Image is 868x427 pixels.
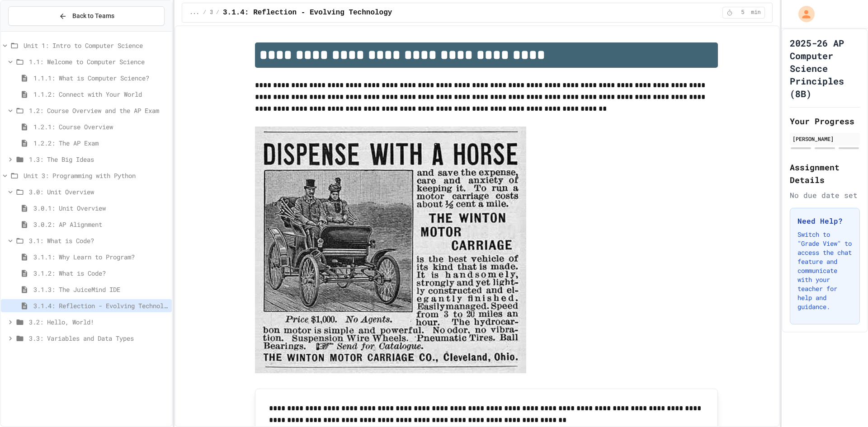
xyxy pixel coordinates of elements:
[29,317,168,327] span: 3.2: Hello, World!
[33,252,168,262] span: 3.1.1: Why Learn to Program?
[216,9,219,16] span: /
[72,11,114,21] span: Back to Teams
[29,333,168,343] span: 3.3: Variables and Data Types
[793,135,857,143] div: [PERSON_NAME]
[736,9,750,16] span: 5
[210,9,212,16] span: 3.1: What is Code?
[789,4,817,24] div: My Account
[24,41,168,50] span: Unit 1: Intro to Computer Science
[33,301,168,310] span: 3.1.4: Reflection - Evolving Technology
[33,89,168,99] span: 1.1.2: Connect with Your World
[8,6,165,26] button: Back to Teams
[33,203,168,213] span: 3.0.1: Unit Overview
[33,73,168,83] span: 1.1.1: What is Computer Science?
[33,268,168,278] span: 3.1.2: What is Code?
[29,106,168,115] span: 1.2: Course Overview and the AP Exam
[29,236,168,245] span: 3.1: What is Code?
[751,9,761,16] span: min
[33,138,168,148] span: 1.2.2: The AP Exam
[790,190,860,201] div: No due date set
[33,122,168,131] span: 1.2.1: Course Overview
[203,9,206,16] span: /
[189,9,199,16] span: ...
[29,155,168,164] span: 1.3: The Big Ideas
[29,57,168,66] span: 1.1: Welcome to Computer Science
[790,115,860,127] h2: Your Progress
[790,37,860,100] h1: 2025-26 AP Computer Science Principles (8B)
[797,230,852,311] p: Switch to "Grade View" to access the chat feature and communicate with your teacher for help and ...
[223,7,392,18] span: 3.1.4: Reflection - Evolving Technology
[29,187,168,197] span: 3.0: Unit Overview
[790,161,860,186] h2: Assignment Details
[797,216,852,226] h3: Need Help?
[33,220,168,229] span: 3.0.2: AP Alignment
[24,171,168,180] span: Unit 3: Programming with Python
[33,285,168,294] span: 3.1.3: The JuiceMind IDE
